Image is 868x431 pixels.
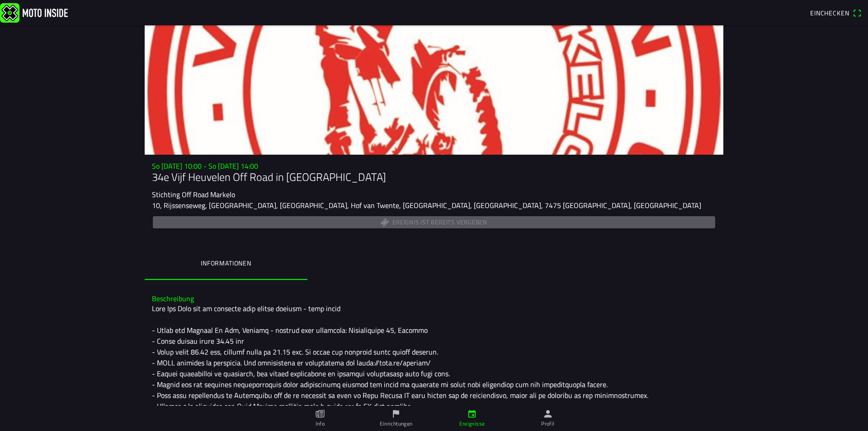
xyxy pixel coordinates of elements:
[201,258,251,268] ion-label: Informationen
[316,420,325,428] ion-label: Info
[152,294,716,303] h3: Beschreibung
[541,420,554,428] ion-label: Profil
[315,409,325,419] ion-icon: paper
[810,8,849,18] span: Einchecken
[391,409,401,419] ion-icon: flag
[152,189,235,200] ion-text: Stichting Off Road Markelo
[152,162,716,171] h3: So [DATE] 10:00 - So [DATE] 14:00
[806,5,866,20] a: Eincheckenqr scanner
[380,420,413,428] ion-label: Einrichtungen
[543,409,553,419] ion-icon: person
[152,171,716,184] h1: 34e Vijf Heuvelen Off Road in [GEOGRAPHIC_DATA]
[459,420,485,428] ion-label: Ereignisse
[467,409,477,419] ion-icon: calendar
[152,200,701,211] ion-text: 10, Rijssenseweg, [GEOGRAPHIC_DATA], [GEOGRAPHIC_DATA], Hof van Twente, [GEOGRAPHIC_DATA], [GEOGR...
